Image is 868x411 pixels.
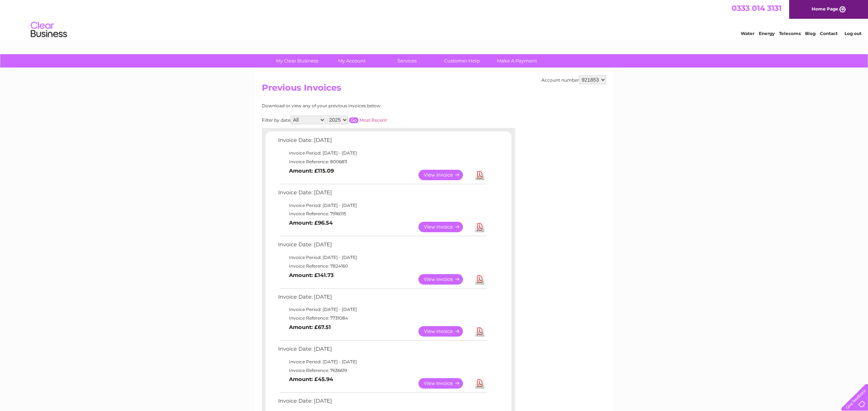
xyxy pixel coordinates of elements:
[289,272,334,278] b: Amount: £141.73
[741,31,754,36] a: Water
[359,117,387,123] a: Most Recent
[322,54,382,68] a: My Account
[276,135,488,149] td: Invoice Date: [DATE]
[276,240,488,253] td: Invoice Date: [DATE]
[732,4,782,13] a: 0333 014 3131
[475,274,484,285] a: Download
[475,326,484,337] a: Download
[418,378,472,389] a: View
[377,54,437,68] a: Services
[487,54,547,68] a: Make A Payment
[276,314,488,323] td: Invoice Reference: 7731084
[844,31,861,36] a: Log out
[475,170,484,180] a: Download
[276,209,488,218] td: Invoice Reference: 7916015
[262,83,606,96] h2: Previous Invoices
[30,19,67,41] img: logo.png
[418,274,472,285] a: View
[276,305,488,314] td: Invoice Period: [DATE] - [DATE]
[276,157,488,166] td: Invoice Reference: 8006811
[418,222,472,232] a: View
[820,31,838,36] a: Contact
[475,378,484,389] a: Download
[276,188,488,201] td: Invoice Date: [DATE]
[289,168,334,174] b: Amount: £115.09
[276,201,488,210] td: Invoice Period: [DATE] - [DATE]
[276,396,488,410] td: Invoice Date: [DATE]
[262,103,452,108] div: Download or view any of your previous invoices below.
[276,366,488,375] td: Invoice Reference: 7636619
[264,4,605,35] div: Clear Business is a trading name of Verastar Limited (registered in [GEOGRAPHIC_DATA] No. 3667643...
[276,344,488,358] td: Invoice Date: [DATE]
[432,54,492,68] a: Customer Help
[289,324,331,330] b: Amount: £67.51
[805,31,816,36] a: Blog
[267,54,327,68] a: My Clear Business
[475,222,484,232] a: Download
[289,220,333,226] b: Amount: £96.54
[779,31,801,36] a: Telecoms
[276,253,488,262] td: Invoice Period: [DATE] - [DATE]
[418,326,472,337] a: View
[262,116,452,124] div: Filter by date
[418,170,472,180] a: View
[541,75,606,84] div: Account number
[276,292,488,306] td: Invoice Date: [DATE]
[276,358,488,366] td: Invoice Period: [DATE] - [DATE]
[289,376,333,382] b: Amount: £45.94
[276,149,488,157] td: Invoice Period: [DATE] - [DATE]
[276,262,488,271] td: Invoice Reference: 7824160
[759,31,775,36] a: Energy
